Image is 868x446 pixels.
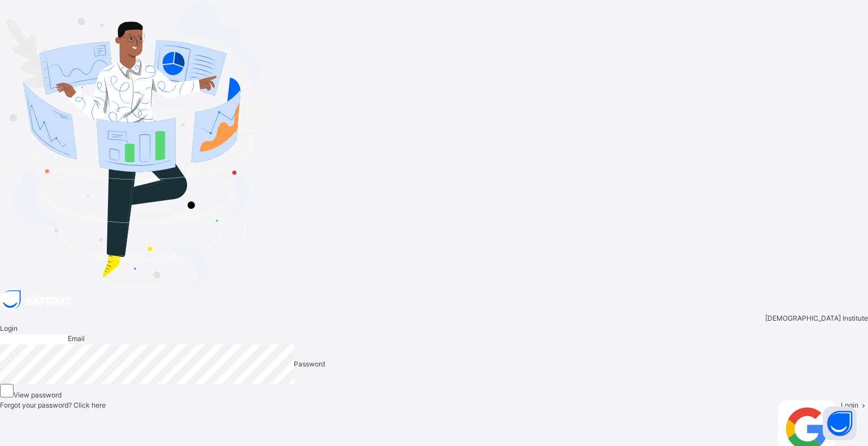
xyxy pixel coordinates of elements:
[294,360,325,368] span: Password
[841,401,858,409] span: Login
[765,313,868,323] span: [DEMOGRAPHIC_DATA] Institute
[823,406,857,440] button: Open asap
[68,334,85,343] span: Email
[14,391,62,399] label: View password
[73,401,106,409] a: Click here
